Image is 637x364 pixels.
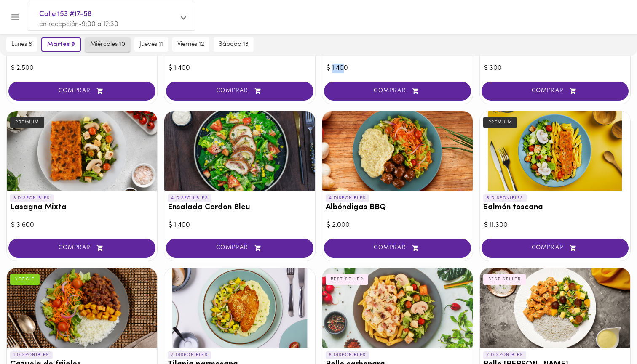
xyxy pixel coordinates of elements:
[335,244,460,252] span: COMPRAR
[483,194,527,202] p: 5 DISPONIBLES
[5,7,26,27] button: Menu
[8,82,155,101] button: COMPRAR
[588,315,629,356] iframe: Messagebird Livechat Widget
[11,41,32,48] span: lunes 8
[168,203,311,212] h3: Ensalada Cordon Bleu
[168,194,211,202] p: 4 DISPONIBLES
[134,37,168,52] button: jueves 11
[164,268,315,348] div: Tilapia parmesana
[335,88,460,95] span: COMPRAR
[39,9,175,20] span: Calle 153 #17-58
[169,221,310,230] div: $ 1.400
[166,239,313,258] button: COMPRAR
[480,111,630,191] div: Salmón toscana
[10,117,44,128] div: PREMIUM
[10,203,154,212] h3: Lasagna Mixta
[326,194,369,202] p: 4 DISPONIBLES
[10,274,40,285] div: VEGGIE
[492,88,618,95] span: COMPRAR
[483,274,526,285] div: BEST SELLER
[324,82,471,101] button: COMPRAR
[326,203,469,212] h3: Albóndigas BBQ
[322,268,473,348] div: Pollo carbonara
[19,244,145,252] span: COMPRAR
[214,37,254,52] button: sábado 13
[482,239,629,258] button: COMPRAR
[10,351,53,359] p: 1 DISPONIBLES
[7,111,157,191] div: Lasagna Mixta
[177,244,302,252] span: COMPRAR
[172,37,209,52] button: viernes 12
[327,64,468,73] div: $ 1.400
[324,239,471,258] button: COMPRAR
[90,41,125,48] span: miércoles 10
[39,21,118,28] span: en recepción • 9:00 a 12:30
[8,239,155,258] button: COMPRAR
[6,37,37,52] button: lunes 8
[47,41,75,48] span: martes 9
[166,82,313,101] button: COMPRAR
[483,351,527,359] p: 7 DISPONIBLES
[164,111,315,191] div: Ensalada Cordon Bleu
[482,82,629,101] button: COMPRAR
[480,268,630,348] div: Pollo Tikka Massala
[322,111,473,191] div: Albóndigas BBQ
[177,41,204,48] span: viernes 12
[7,268,157,348] div: Cazuela de frijoles
[483,117,517,128] div: PREMIUM
[19,88,145,95] span: COMPRAR
[41,37,81,52] button: martes 9
[168,351,211,359] p: 7 DISPONIBLES
[10,194,54,202] p: 3 DISPONIBLES
[11,64,153,73] div: $ 2.500
[177,88,302,95] span: COMPRAR
[326,351,369,359] p: 8 DISPONIBLES
[326,274,369,285] div: BEST SELLER
[492,244,618,252] span: COMPRAR
[483,203,627,212] h3: Salmón toscana
[169,64,310,73] div: $ 1.400
[484,221,626,230] div: $ 11.300
[219,41,249,48] span: sábado 13
[139,41,163,48] span: jueves 11
[327,221,468,230] div: $ 2.000
[85,37,130,52] button: miércoles 10
[484,64,626,73] div: $ 300
[11,221,153,230] div: $ 3.600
